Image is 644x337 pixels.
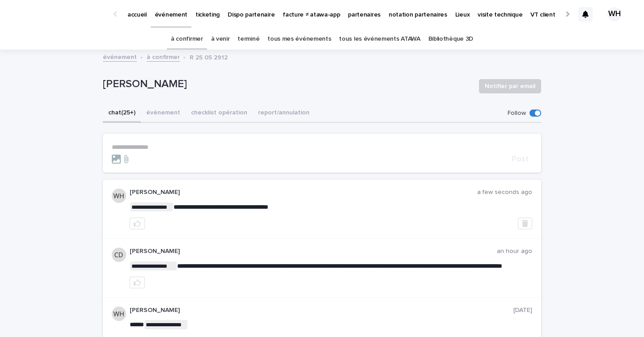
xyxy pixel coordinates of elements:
[130,189,477,196] p: [PERSON_NAME]
[508,110,526,117] p: Follow
[103,78,472,91] p: [PERSON_NAME]
[147,51,180,62] a: à confirmer
[130,277,145,288] button: like this post
[103,104,141,123] button: chat (25+)
[497,248,532,255] p: an hour ago
[103,51,137,62] a: événement
[477,189,532,196] p: a few seconds ago
[130,307,513,314] p: [PERSON_NAME]
[18,5,105,23] img: Ls34BcGeRexTGTNfXpUC
[130,248,497,255] p: [PERSON_NAME]
[237,29,259,50] a: terminé
[186,104,253,123] button: checklist opération
[479,79,541,93] button: Notifier par email
[485,82,535,91] span: Notifier par email
[267,29,331,50] a: tous mes événements
[339,29,420,50] a: tous les événements ATAWA
[190,52,228,62] p: R 25 05 2912
[141,104,186,123] button: événement
[513,307,532,314] p: [DATE]
[253,104,315,123] button: report/annulation
[171,29,203,50] a: à confirmer
[512,155,529,163] span: Post
[130,218,145,229] button: like this post
[518,218,532,229] button: Delete post
[508,155,532,163] button: Post
[211,29,230,50] a: à venir
[428,29,473,50] a: Bibliothèque 3D
[607,7,622,21] div: WH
